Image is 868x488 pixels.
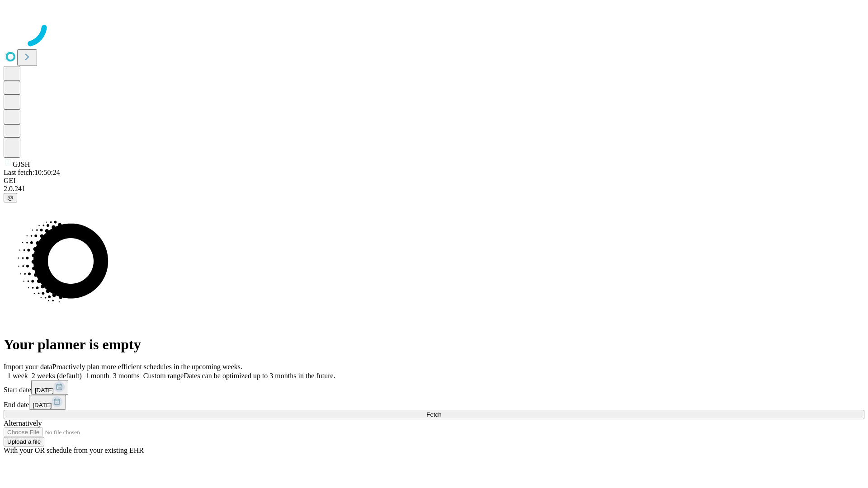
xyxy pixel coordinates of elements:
[7,194,14,201] span: @
[52,363,242,371] span: Proactively plan more efficient schedules in the upcoming weeks.
[4,395,864,410] div: End date
[32,372,82,380] span: 2 weeks (default)
[4,446,144,454] span: With your OR schedule from your existing EHR
[7,372,28,380] span: 1 week
[4,193,17,202] button: @
[4,185,864,193] div: 2.0.241
[85,372,109,380] span: 1 month
[4,169,60,176] span: Last fetch: 10:50:24
[4,177,864,185] div: GEI
[4,336,864,353] h1: Your planner is empty
[33,402,52,408] span: [DATE]
[426,411,441,418] span: Fetch
[184,372,335,380] span: Dates can be optimized up to 3 months in the future.
[4,380,864,395] div: Start date
[4,410,864,419] button: Fetch
[143,372,184,380] span: Custom range
[113,372,140,380] span: 3 months
[35,387,54,394] span: [DATE]
[31,380,68,395] button: [DATE]
[4,437,44,446] button: Upload a file
[29,395,66,410] button: [DATE]
[4,363,52,371] span: Import your data
[13,160,30,168] span: GJSH
[4,419,42,427] span: Alternatively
